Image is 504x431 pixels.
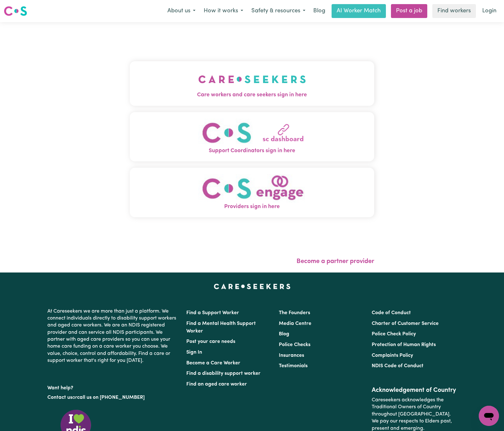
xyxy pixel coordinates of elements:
[77,395,145,400] a: call us on [PHONE_NUMBER]
[372,353,413,358] a: Complaints Policy
[130,112,374,162] button: Support Coordinators sign in here
[372,386,457,394] h2: Acknowledgement of Country
[186,361,240,366] a: Become a Care Worker
[130,61,374,105] button: Care workers and care seekers sign in here
[130,168,374,217] button: Providers sign in here
[432,4,476,18] a: Find workers
[372,363,423,368] a: NDIS Code of Conduct
[247,4,309,18] button: Safety & resources
[130,147,374,155] span: Support Coordinators sign in here
[279,342,310,347] a: Police Checks
[279,363,308,368] a: Testimonials
[200,4,247,18] button: How it works
[297,258,374,265] a: Become a partner provider
[186,371,261,376] a: Find a disability support worker
[47,382,179,392] p: Want help?
[478,4,500,18] a: Login
[332,4,386,18] a: AI Worker Match
[130,91,374,99] span: Care workers and care seekers sign in here
[279,321,311,326] a: Media Centre
[391,4,427,18] a: Post a job
[47,395,72,400] a: Contact us
[279,310,310,315] a: The Founders
[186,310,239,315] a: Find a Support Worker
[163,4,200,18] button: About us
[309,4,329,18] a: Blog
[372,342,436,347] a: Protection of Human Rights
[372,321,439,326] a: Charter of Customer Service
[47,305,179,367] p: At Careseekers we are more than just a platform. We connect individuals directly to disability su...
[372,310,411,315] a: Code of Conduct
[279,353,304,358] a: Insurances
[186,339,235,344] a: Post your care needs
[4,4,27,18] a: Careseekers logo
[130,203,374,211] span: Providers sign in here
[186,350,202,355] a: Sign In
[372,332,416,337] a: Police Check Policy
[479,406,499,426] iframe: Button to launch messaging window
[279,332,289,337] a: Blog
[47,392,179,404] p: or
[214,284,291,289] a: Careseekers home page
[4,5,27,17] img: Careseekers logo
[186,321,256,334] a: Find a Mental Health Support Worker
[186,382,247,387] a: Find an aged care worker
